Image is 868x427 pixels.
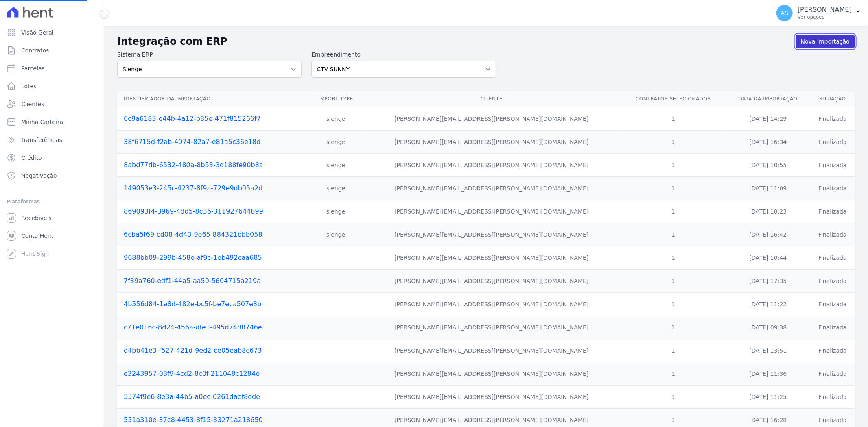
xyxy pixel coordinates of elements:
td: [PERSON_NAME][EMAIL_ADDRESS][PERSON_NAME][DOMAIN_NAME] [362,246,621,270]
td: Finalizada [810,339,855,362]
a: 869093f4-3969-48d5-8c36-311927644899 [124,207,263,215]
td: Finalizada [810,270,855,293]
td: sienge [309,177,362,200]
th: Import type [309,91,362,107]
button: AS [PERSON_NAME] Ver opções [770,2,868,24]
td: [DATE] 11:36 [726,362,810,386]
label: Empreendimento [311,50,496,59]
td: [PERSON_NAME][EMAIL_ADDRESS][PERSON_NAME][DOMAIN_NAME] [362,339,621,362]
a: Recebíveis [3,210,101,226]
td: [DATE] 11:22 [726,293,810,316]
td: Finalizada [810,316,855,339]
td: 1 [621,339,726,362]
span: Crédito [21,154,42,162]
td: [PERSON_NAME][EMAIL_ADDRESS][PERSON_NAME][DOMAIN_NAME] [362,200,621,223]
a: 6cba5f69-cd08-4d43-9e65-884321bbb058 [124,231,262,238]
label: Sistema ERP [117,50,302,59]
span: Lotes [21,82,37,90]
td: [PERSON_NAME][EMAIL_ADDRESS][PERSON_NAME][DOMAIN_NAME] [362,270,621,293]
td: Finalizada [810,154,855,177]
td: sienge [309,107,362,131]
td: [PERSON_NAME][EMAIL_ADDRESS][PERSON_NAME][DOMAIN_NAME] [362,293,621,316]
a: Crédito [3,150,101,166]
span: Conta Hent [21,232,53,240]
td: [DATE] 11:09 [726,177,810,200]
td: [PERSON_NAME][EMAIL_ADDRESS][PERSON_NAME][DOMAIN_NAME] [362,386,621,409]
p: Ver opções [798,14,852,20]
a: Contratos [3,42,101,59]
td: 1 [621,246,726,270]
td: [PERSON_NAME][EMAIL_ADDRESS][PERSON_NAME][DOMAIN_NAME] [362,177,621,200]
a: 7f39a760-edf1-44a5-aa50-5604715a219a [124,277,261,285]
td: 1 [621,386,726,409]
td: Finalizada [810,107,855,131]
td: [PERSON_NAME][EMAIL_ADDRESS][PERSON_NAME][DOMAIN_NAME] [362,316,621,339]
td: [PERSON_NAME][EMAIL_ADDRESS][PERSON_NAME][DOMAIN_NAME] [362,154,621,177]
a: 6c9a6183-e44b-4a12-b85e-471f815266f7 [124,115,261,122]
td: 1 [621,131,726,154]
td: [PERSON_NAME][EMAIL_ADDRESS][PERSON_NAME][DOMAIN_NAME] [362,107,621,131]
h2: Integração com ERP [117,34,796,49]
a: Lotes [3,78,101,94]
td: sienge [309,223,362,246]
td: 1 [621,362,726,386]
a: 5574f9e6-8e3a-44b5-a0ec-0261daef8ede [124,393,260,401]
th: Cliente [362,91,621,107]
td: 1 [621,107,726,131]
th: Contratos Selecionados [621,91,726,107]
a: c71e016c-8d24-456a-afe1-495d7488746e [124,323,262,331]
td: [DATE] 14:29 [726,107,810,131]
td: [PERSON_NAME][EMAIL_ADDRESS][PERSON_NAME][DOMAIN_NAME] [362,131,621,154]
td: 1 [621,293,726,316]
a: Visão Geral [3,24,101,41]
span: Visão Geral [21,28,54,37]
a: d4bb41e3-f527-421d-9ed2-ce05eab8c673 [124,346,262,354]
a: Parcelas [3,60,101,76]
td: Finalizada [810,293,855,316]
td: Finalizada [810,200,855,223]
td: Finalizada [810,177,855,200]
th: Data da Importação [726,91,810,107]
td: [DATE] 13:51 [726,339,810,362]
span: AS [781,10,788,16]
td: sienge [309,200,362,223]
a: 38f6715d-f2ab-4974-82a7-e81a5c36e18d [124,138,261,146]
td: Finalizada [810,362,855,386]
td: 1 [621,223,726,246]
td: [PERSON_NAME][EMAIL_ADDRESS][PERSON_NAME][DOMAIN_NAME] [362,223,621,246]
a: Transferências [3,132,101,148]
td: [DATE] 10:44 [726,246,810,270]
p: [PERSON_NAME] [798,6,852,14]
a: e3243957-03f9-4cd2-8c0f-211048c1284e [124,370,260,377]
td: 1 [621,200,726,223]
td: 1 [621,177,726,200]
td: [DATE] 11:25 [726,386,810,409]
th: Situação [810,91,855,107]
td: 1 [621,270,726,293]
td: 1 [621,316,726,339]
a: 149053e3-245c-4237-8f9a-729e9db05a2d [124,184,262,192]
td: [DATE] 17:35 [726,270,810,293]
a: Nova Importação [796,35,855,48]
a: 9688bb09-299b-458e-af9c-1eb492caa685 [124,254,262,261]
a: Clientes [3,96,101,112]
a: Conta Hent [3,228,101,244]
td: [PERSON_NAME][EMAIL_ADDRESS][PERSON_NAME][DOMAIN_NAME] [362,362,621,386]
a: Negativação [3,168,101,184]
a: Minha Carteira [3,114,101,130]
a: 4b556d84-1e8d-482e-bc5f-be7eca507e3b [124,300,261,308]
a: 8abd77db-6532-480a-8b53-3d188fe90b8a [124,161,263,169]
td: Finalizada [810,386,855,409]
span: Negativação [21,172,57,180]
div: Plataformas [7,197,97,207]
td: sienge [309,154,362,177]
span: Minha Carteira [21,118,63,126]
span: Clientes [21,100,44,108]
td: [DATE] 10:23 [726,200,810,223]
td: Finalizada [810,223,855,246]
td: [DATE] 10:55 [726,154,810,177]
td: Finalizada [810,131,855,154]
span: Transferências [21,136,62,144]
td: [DATE] 16:34 [726,131,810,154]
span: Recebíveis [21,214,52,222]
